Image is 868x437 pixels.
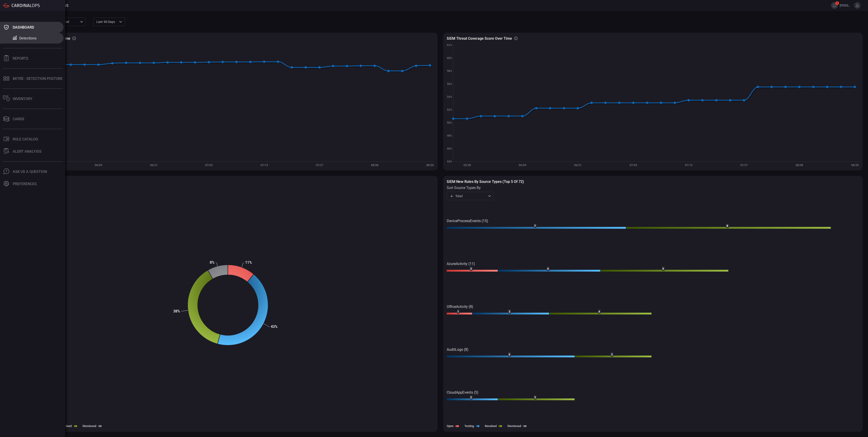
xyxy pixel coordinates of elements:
text: 46% [447,147,452,150]
text: OfficeActivity (8) [447,304,473,309]
text: 62% [447,43,452,47]
div: Reports [13,56,28,61]
div: ALERT ANALYSIS [13,149,41,154]
text: 7 [534,224,536,228]
h3: SIEM Threat coverage score over time [447,36,512,41]
div: Rule Catalog [13,137,38,141]
text: 06/21 [574,164,582,167]
label: Resolved [60,424,72,428]
div: Total [450,194,487,198]
text: 60% [447,56,452,60]
button: 4 [831,2,838,9]
text: 08/08 [371,164,378,167]
text: 06/09 [95,164,102,167]
text: 4 [598,310,600,313]
text: 54% [447,95,452,98]
div: MITRE - Detection Posture [13,76,63,81]
label: Resolved [485,424,497,428]
text: 11% [245,260,252,265]
label: Dismissed [83,424,96,428]
label: sort source types by [447,186,494,190]
text: 2 [470,396,472,399]
text: 8% [210,260,215,265]
text: 1 [457,310,459,313]
text: 38% [173,309,180,313]
text: 07/27 [740,164,748,167]
text: 3 [611,353,613,356]
text: 52% [447,108,452,111]
text: 5 [509,353,510,356]
text: 07/27 [316,164,323,167]
div: Dashboard [13,25,34,29]
div: Detections [19,36,37,40]
text: 08/20 [851,164,859,167]
text: 4 [547,267,549,270]
text: 8 [727,224,728,228]
text: 08/08 [796,164,803,167]
label: Open [447,424,454,428]
text: 50% [447,121,452,124]
h3: SIEM New rules by source types (Top 5 of 72) [447,179,859,184]
div: Preferences [13,182,37,186]
text: 07/03 [630,164,637,167]
text: 07/03 [205,164,213,167]
span: 4 [835,1,839,5]
text: 56% [447,82,452,86]
div: Inventory [13,97,32,101]
text: 58% [447,69,452,73]
text: 44% [447,160,452,163]
p: Last 90 days [96,20,118,24]
text: CloudAppEvents (5) [447,390,478,395]
text: DeviceProcessEvents (15) [447,219,488,223]
text: 2 [470,267,472,270]
text: 5 [662,267,664,270]
text: 07/15 [685,164,692,167]
text: 43% [271,324,278,329]
text: AzureActivity (11) [447,262,475,266]
text: 07/15 [261,164,268,167]
text: 06/09 [519,164,526,167]
text: 08/20 [426,164,434,167]
text: 3 [509,310,510,313]
label: Dismissed [507,424,521,428]
text: 05/28 [463,164,471,167]
label: Testing [464,424,474,428]
div: Ask Us A Question [13,169,47,174]
span: [PERSON_NAME].[PERSON_NAME] [840,4,852,7]
text: 48% [447,134,452,137]
text: AuditLogs (8) [447,347,468,352]
div: Cards [13,117,24,121]
text: 3 [534,396,536,399]
text: 06/21 [150,164,158,167]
